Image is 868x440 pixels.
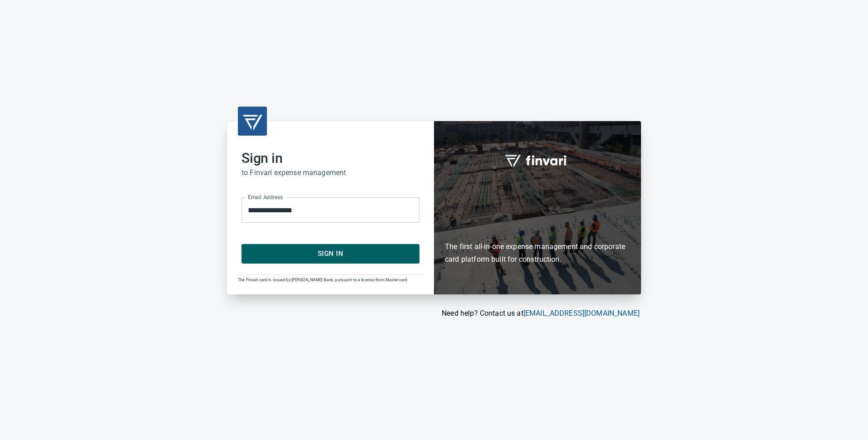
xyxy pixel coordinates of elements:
h6: to Finvari expense management [242,166,419,179]
span: The Finvari card is issued by [PERSON_NAME] Bank, pursuant to a license from Mastercard [238,278,407,282]
h2: Sign in [242,150,419,166]
span: Sign In [252,248,409,259]
a: [EMAIL_ADDRESS][DOMAIN_NAME] [523,309,640,318]
p: Need help? Contact us at [227,308,640,319]
h6: The first all-in-one expense management and corporate card platform built for construction. [445,188,630,266]
img: fullword_logo_white.png [503,150,572,171]
button: Sign In [242,244,419,263]
img: transparent_logo.png [242,110,263,132]
div: Finvari [434,121,641,294]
